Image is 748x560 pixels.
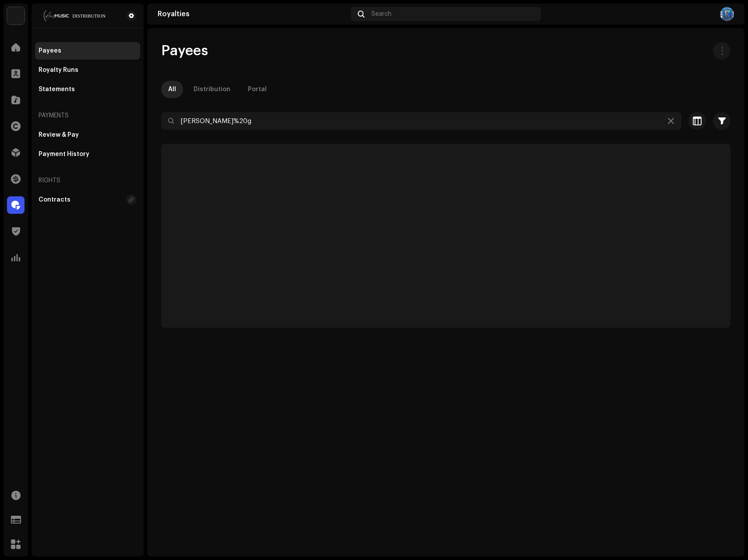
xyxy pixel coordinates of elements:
[39,47,61,54] div: Payees
[161,112,681,130] input: Search
[7,7,25,25] img: bb356b9b-6e90-403f-adc8-c282c7c2e227
[39,196,71,203] div: Contracts
[35,170,140,191] re-a-nav-header: Rights
[35,145,140,163] re-m-nav-item: Payment History
[35,61,140,79] re-m-nav-item: Royalty Runs
[158,11,347,18] div: Royalties
[39,131,79,138] div: Review & Pay
[35,126,140,144] re-m-nav-item: Review & Pay
[35,105,140,126] re-a-nav-header: Payments
[168,81,176,98] div: All
[248,81,267,98] div: Portal
[35,81,140,98] re-m-nav-item: Statements
[39,11,112,21] img: 68a4b677-ce15-481d-9fcd-ad75b8f38328
[371,11,392,18] span: Search
[39,86,75,93] div: Statements
[39,151,89,158] div: Payment History
[720,7,734,21] img: 5e4483b3-e6cb-4a99-9ad8-29ce9094b33b
[161,42,208,60] span: Payees
[35,42,140,60] re-m-nav-item: Payees
[194,81,230,98] div: Distribution
[35,191,140,209] re-m-nav-item: Contracts
[39,67,78,74] div: Royalty Runs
